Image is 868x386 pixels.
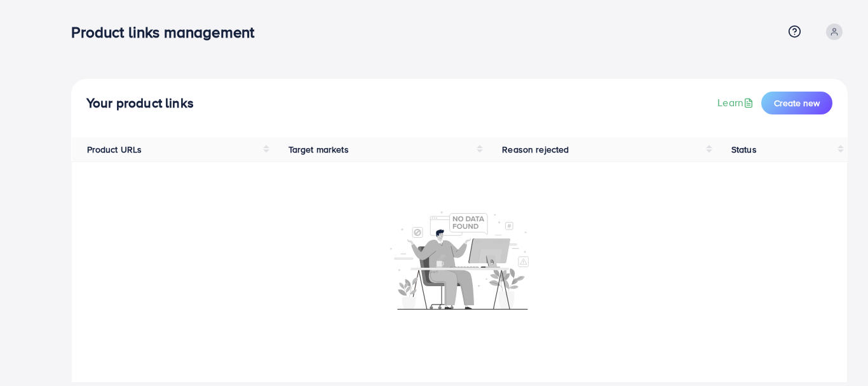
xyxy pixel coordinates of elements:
img: No account [390,210,529,310]
a: Learn [717,95,756,110]
span: Create new [774,97,820,109]
span: Target markets [288,143,349,156]
span: Reason rejected [502,143,569,156]
span: Product URLs [87,143,142,156]
h4: Your product links [86,95,194,111]
h3: Product links management [71,23,264,41]
span: Status [731,143,757,156]
button: Create new [761,92,832,114]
